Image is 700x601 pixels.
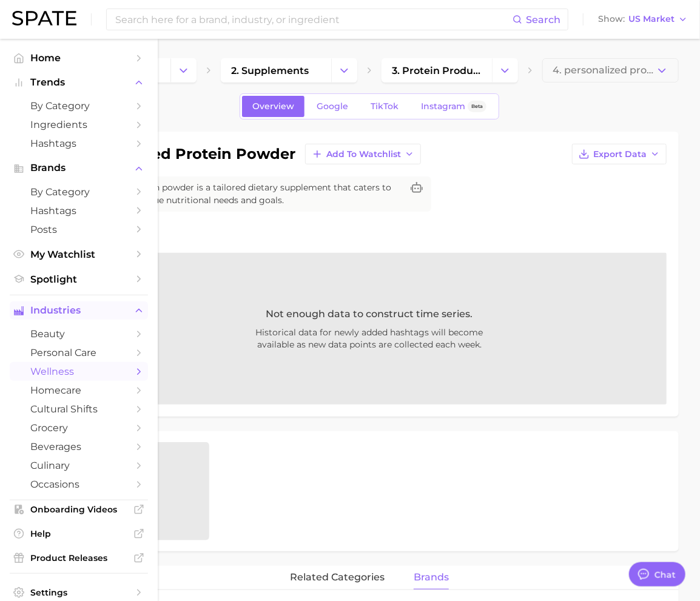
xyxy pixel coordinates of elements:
[30,186,127,198] span: by Category
[595,12,691,27] button: ShowUS Market
[30,328,127,340] span: beauty
[10,301,148,320] button: Industries
[10,324,148,343] a: beauty
[10,245,148,264] a: My Watchlist
[12,11,76,25] img: SPATE
[10,549,148,567] a: Product Releases
[290,572,385,583] span: related categories
[30,460,127,471] span: culinary
[360,96,409,117] a: TikTok
[10,73,148,92] button: Trends
[30,478,127,490] span: occasions
[30,119,127,130] span: Ingredients
[421,101,465,112] span: Instagram
[572,144,667,164] button: Export Data
[526,14,560,25] span: Search
[10,343,148,362] a: personal care
[30,224,127,235] span: Posts
[10,381,148,400] a: homecare
[10,418,148,437] a: grocery
[30,422,127,434] span: grocery
[114,9,513,30] input: Search here for a brand, industry, or ingredient
[411,96,497,117] a: InstagramBeta
[553,65,656,76] span: 4. personalized protein powder
[30,366,127,377] span: wellness
[30,100,127,112] span: by Category
[242,96,305,117] a: Overview
[10,456,148,475] a: culinary
[10,437,148,456] a: beverages
[10,525,148,543] a: Help
[492,58,518,82] button: Change Category
[10,183,148,201] a: by Category
[30,552,127,563] span: Product Releases
[30,441,127,452] span: beverages
[30,587,127,598] span: Settings
[30,305,127,316] span: Industries
[382,58,492,82] a: 3. protein products
[10,400,148,418] a: cultural shifts
[10,500,148,519] a: Onboarding Videos
[30,384,127,396] span: homecare
[30,163,127,173] span: Brands
[10,270,148,289] a: Spotlight
[231,65,309,76] span: 2. supplements
[10,96,148,115] a: by Category
[30,52,127,64] span: Home
[371,101,399,112] span: TikTok
[266,307,473,321] span: Not enough data to construct time series.
[30,205,127,217] span: Hashtags
[10,49,148,67] a: Home
[10,115,148,134] a: Ingredients
[72,147,295,161] h1: personalized protein powder
[30,138,127,149] span: Hashtags
[317,101,348,112] span: Google
[326,149,401,159] span: Add to Watchlist
[471,101,483,112] span: Beta
[30,347,127,358] span: personal care
[542,58,679,82] button: 4. personalized protein powder
[221,58,331,82] a: 2. supplements
[170,58,197,82] button: Change Category
[30,403,127,415] span: cultural shifts
[305,144,421,164] button: Add to Watchlist
[593,149,647,159] span: Export Data
[331,58,357,82] button: Change Category
[30,77,127,88] span: Trends
[414,572,449,583] span: brands
[306,96,358,117] a: Google
[10,134,148,153] a: Hashtags
[628,16,675,22] span: US Market
[30,504,127,515] span: Onboarding Videos
[10,475,148,494] a: occasions
[30,528,127,539] span: Help
[10,362,148,381] a: wellness
[30,274,127,285] span: Spotlight
[10,220,148,239] a: Posts
[598,16,625,22] span: Show
[252,101,294,112] span: Overview
[175,326,564,351] span: Historical data for newly added hashtags will become available as new data points are collected e...
[10,159,148,177] button: Brands
[10,201,148,220] a: Hashtags
[30,249,127,260] span: My Watchlist
[72,181,402,207] span: Personalized protein powder is a tailored dietary supplement that caters to an individual's uniqu...
[392,65,482,76] span: 3. protein products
